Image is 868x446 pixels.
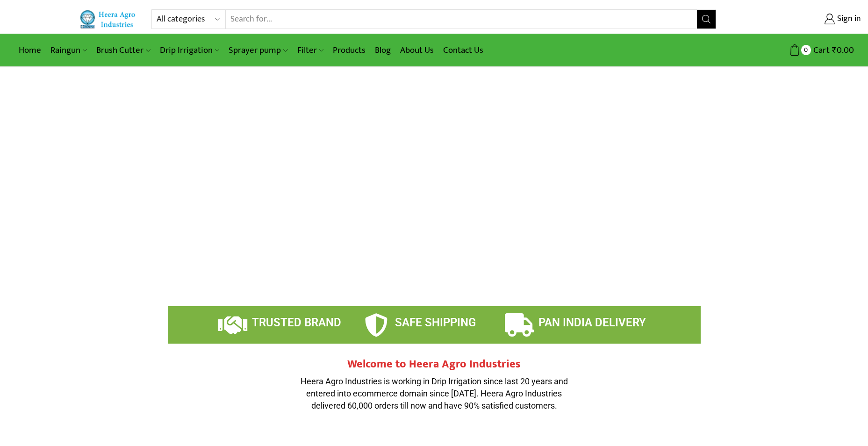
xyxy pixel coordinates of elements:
input: Search for... [226,10,697,29]
span: SAFE SHIPPING [395,316,476,329]
span: TRUSTED BRAND [252,316,341,329]
a: Sprayer pump [224,39,292,61]
bdi: 0.00 [832,43,854,58]
a: Products [328,39,370,61]
a: Contact Us [438,39,488,61]
a: About Us [395,39,438,61]
a: Raingun [46,39,92,61]
a: Blog [370,39,395,61]
span: Sign in [835,13,861,25]
h2: Welcome to Heera Agro Industries [294,358,574,371]
a: Drip Irrigation [155,39,224,61]
span: 0 [801,45,811,55]
a: Filter [293,39,328,61]
span: ₹ [832,43,837,58]
p: Heera Agro Industries is working in Drip Irrigation since last 20 years and entered into ecommerc... [294,375,574,411]
span: Cart [811,44,830,57]
a: Home [14,39,46,61]
button: Search button [697,10,716,29]
a: 0 Cart ₹0.00 [725,42,854,59]
a: Sign in [730,11,861,28]
span: PAN INDIA DELIVERY [538,316,646,329]
a: Brush Cutter [92,39,155,61]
